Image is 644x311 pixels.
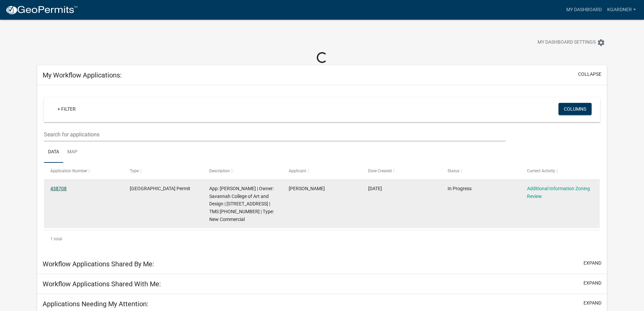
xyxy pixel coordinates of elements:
h5: My Workflow Applications: [43,71,122,79]
span: Applicant [289,169,306,173]
datatable-header-cell: Type [123,163,203,179]
span: Jasper County Building Permit [130,186,190,191]
a: Data [44,141,63,163]
h5: Workflow Applications Shared By Me: [43,260,154,268]
h5: Workflow Applications Shared With Me: [43,280,161,288]
datatable-header-cell: Status [441,163,520,179]
a: 438708 [50,186,67,191]
h5: Applications Needing My Attention: [43,300,148,308]
span: Date Created [368,169,392,173]
div: collapse [37,85,607,254]
span: 06/20/2025 [368,186,382,191]
span: Kailyn Gardner [289,186,325,191]
button: expand [583,299,601,307]
span: Type [130,169,139,173]
datatable-header-cell: Applicant [282,163,362,179]
button: expand [583,280,601,287]
button: collapse [578,71,601,78]
datatable-header-cell: Application Number [44,163,123,179]
button: expand [583,260,601,267]
a: My Dashboard [564,3,604,16]
span: Application Number [50,169,87,173]
a: Map [63,141,81,163]
span: App: Rebecca P. Lynch | Owner: Savannah College of Art and Design | 3650 Speedway Boulevard | TMS... [209,186,274,222]
span: Current Activity [527,169,555,173]
datatable-header-cell: Current Activity [520,163,600,179]
div: 1 total [44,230,600,247]
span: Status [448,169,459,173]
a: + Filter [52,103,81,115]
datatable-header-cell: Date Created [362,163,441,179]
input: Search for applications [44,128,505,141]
button: Columns [558,103,592,115]
a: kgardner [604,3,639,16]
a: Additional Information Zoning Review [527,186,590,199]
span: In Progress [448,186,472,191]
span: Description [209,169,230,173]
span: My Dashboard Settings [538,39,596,47]
datatable-header-cell: Description [203,163,282,179]
i: settings [597,39,605,47]
button: My Dashboard Settingssettings [532,36,611,49]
